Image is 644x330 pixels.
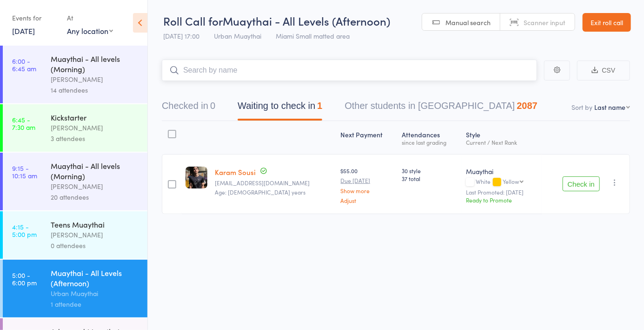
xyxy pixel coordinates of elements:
span: 37 total [402,175,458,182]
small: karamsousi21@gmail.com [215,180,333,186]
a: 5:00 -6:00 pmMuaythai - All Levels (Afternoon)Urban Muaythai1 attendee [3,260,147,317]
a: Exit roll call [583,13,631,32]
div: Events for [12,10,58,26]
time: 6:45 - 7:30 am [12,116,35,131]
div: 0 attendees [51,240,139,251]
span: Manual search [445,18,491,27]
div: [PERSON_NAME] [51,122,139,133]
button: CSV [577,61,630,81]
div: 3 attendees [51,133,139,144]
label: Sort by [571,102,592,112]
div: 0 [210,101,215,111]
button: Waiting to check in1 [238,96,322,121]
div: Teens Muaythai [51,219,139,229]
span: Scanner input [524,18,565,27]
div: Muaythai - All levels (Morning) [51,54,139,74]
div: Muaythai - All Levels (Afternoon) [51,268,139,288]
div: Muaythai [466,167,538,176]
span: Miami Small matted area [276,31,350,40]
time: 6:00 - 6:45 am [12,57,36,72]
span: Roll Call for [163,13,223,28]
a: [DATE] [12,26,35,36]
small: Due [DATE] [341,177,395,184]
a: Karam Sousi [215,167,256,177]
div: [PERSON_NAME] [51,181,139,192]
div: 1 [317,101,322,111]
div: since last grading [402,139,458,145]
div: Yellow [503,178,519,184]
span: Muaythai - All Levels (Afternoon) [223,13,390,28]
a: Show more [341,188,395,194]
a: 6:45 -7:30 amKickstarter[PERSON_NAME]3 attendees [3,104,147,152]
a: 9:15 -10:15 amMuaythai - All levels (Morning)[PERSON_NAME]20 attendees [3,153,147,210]
input: Search by name [162,60,537,81]
div: Muaythai - All levels (Morning) [51,161,139,181]
div: Any location [67,26,113,36]
span: 30 style [402,167,458,175]
button: Check in [563,176,600,191]
time: 9:15 - 10:15 am [12,164,37,179]
img: image1753688417.png [186,167,207,189]
div: 1 attendee [51,299,139,310]
time: 5:00 - 6:00 pm [12,271,37,286]
div: 20 attendees [51,192,139,202]
div: Ready to Promote [466,196,538,204]
time: 4:15 - 5:00 pm [12,223,37,238]
a: 4:15 -5:00 pmTeens Muaythai[PERSON_NAME]0 attendees [3,211,147,259]
span: Age: [DEMOGRAPHIC_DATA] years [215,188,305,196]
button: Checked in0 [162,96,215,121]
button: Other students in [GEOGRAPHIC_DATA]2087 [345,96,538,121]
span: Urban Muaythai [214,31,261,40]
div: At [67,10,113,26]
div: Next Payment [337,125,398,150]
div: 14 attendees [51,85,139,95]
div: [PERSON_NAME] [51,229,139,240]
div: 2087 [517,101,538,111]
div: Atten­dances [398,125,462,150]
div: Last name [594,102,625,112]
span: [DATE] 17:00 [163,31,199,40]
div: Kickstarter [51,112,139,122]
small: Last Promoted: [DATE] [466,189,538,195]
div: [PERSON_NAME] [51,74,139,85]
div: Current / Next Rank [466,139,538,145]
div: White [466,178,538,186]
div: $55.00 [341,167,395,203]
div: Urban Muaythai [51,288,139,299]
a: 6:00 -6:45 amMuaythai - All levels (Morning)[PERSON_NAME]14 attendees [3,46,147,103]
div: Style [462,125,542,150]
a: Adjust [341,197,395,203]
